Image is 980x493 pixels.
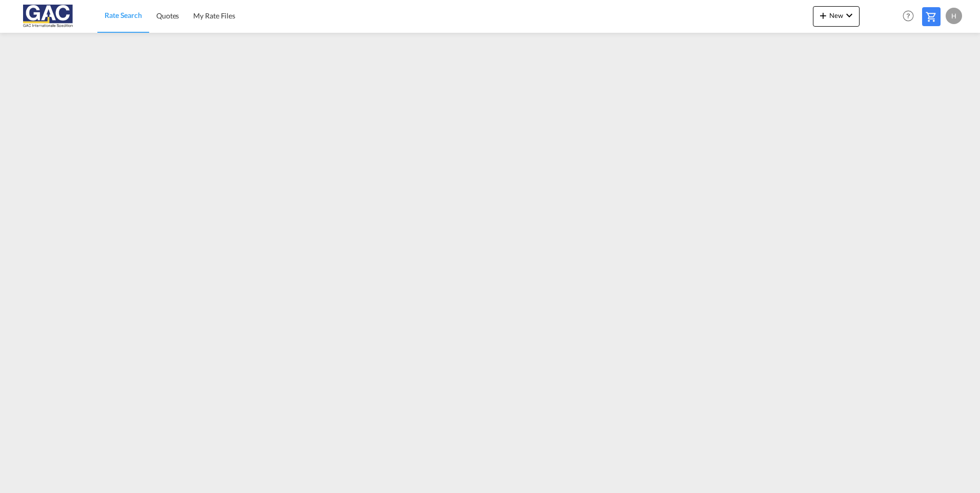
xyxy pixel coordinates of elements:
[813,6,860,27] button: icon-plus 400-fgNewicon-chevron-down
[817,9,829,22] md-icon: icon-plus 400-fg
[105,11,142,19] span: Rate Search
[156,11,179,20] span: Quotes
[946,8,962,24] div: H
[193,11,235,20] span: My Rate Files
[900,7,917,25] span: Help
[15,5,85,28] img: 9f305d00dc7b11eeb4548362177db9c3.png
[843,9,855,22] md-icon: icon-chevron-down
[900,7,922,26] div: Help
[817,11,855,19] span: New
